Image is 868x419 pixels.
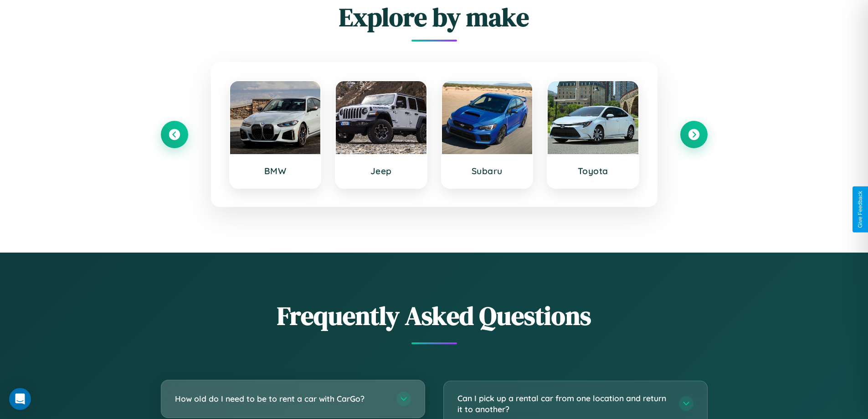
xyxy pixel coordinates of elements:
[9,388,31,410] div: Open Intercom Messenger
[161,298,708,333] h2: Frequently Asked Questions
[239,166,312,176] h3: BMW
[457,393,670,415] h3: Can I pick up a rental car from one location and return it to another?
[345,166,417,176] h3: Jeep
[175,393,387,404] h3: How old do I need to be to rent a car with CarGo?
[557,166,629,176] h3: Toyota
[857,191,863,228] div: Give Feedback
[451,166,524,176] h3: Subaru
